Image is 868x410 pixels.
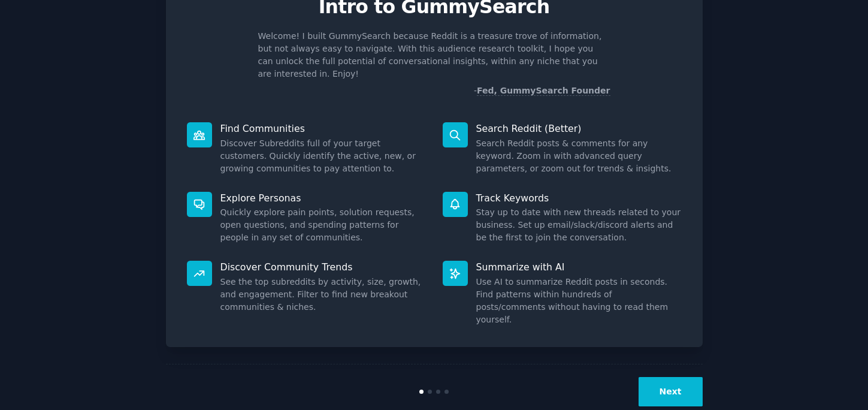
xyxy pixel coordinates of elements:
dd: Use AI to summarize Reddit posts in seconds. Find patterns within hundreds of posts/comments with... [476,276,682,326]
dd: Quickly explore pain points, solution requests, open questions, and spending patterns for people ... [220,206,426,244]
p: Explore Personas [220,192,426,204]
dd: Search Reddit posts & comments for any keyword. Zoom in with advanced query parameters, or zoom o... [476,137,682,175]
p: Search Reddit (Better) [476,122,682,135]
dd: Stay up to date with new threads related to your business. Set up email/slack/discord alerts and ... [476,206,682,244]
p: Discover Community Trends [220,261,426,273]
a: Fed, GummySearch Founder [477,86,610,96]
button: Next [639,377,703,406]
dd: Discover Subreddits full of your target customers. Quickly identify the active, new, or growing c... [220,137,426,175]
dd: See the top subreddits by activity, size, growth, and engagement. Filter to find new breakout com... [220,276,426,313]
p: Summarize with AI [476,261,682,273]
p: Find Communities [220,122,426,135]
p: Welcome! I built GummySearch because Reddit is a treasure trove of information, but not always ea... [258,30,610,80]
div: - [474,85,610,97]
p: Track Keywords [476,192,682,204]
